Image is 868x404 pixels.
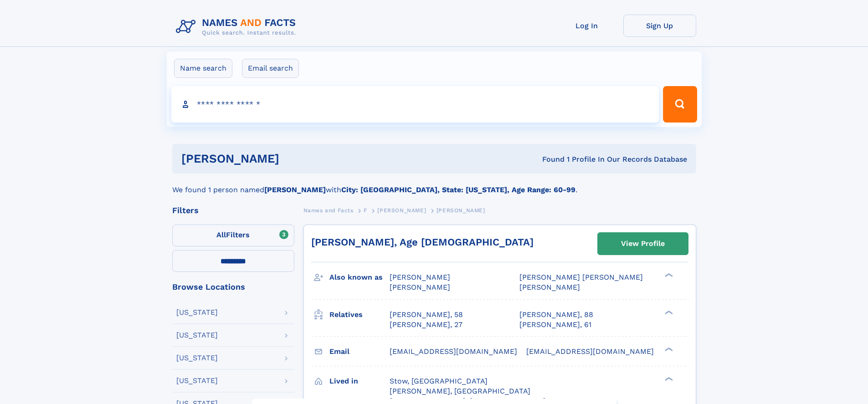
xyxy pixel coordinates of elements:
[377,207,426,214] span: [PERSON_NAME]
[519,273,643,281] span: [PERSON_NAME] [PERSON_NAME]
[663,376,673,382] div: ❯
[390,310,463,320] a: [PERSON_NAME], 58
[172,15,303,39] img: Logo Names and Facts
[526,347,654,356] span: [EMAIL_ADDRESS][DOMAIN_NAME]
[172,174,696,195] div: We found 1 person named with .
[329,307,390,322] h3: Relatives
[172,283,294,291] div: Browse Locations
[172,206,294,215] div: Filters
[364,207,367,214] span: F
[264,185,326,194] b: [PERSON_NAME]
[242,59,299,78] label: Email search
[519,310,593,320] a: [PERSON_NAME], 88
[364,205,367,216] a: F
[621,233,665,254] div: View Profile
[519,283,580,291] span: [PERSON_NAME]
[174,59,232,78] label: Name search
[216,230,226,239] span: All
[437,207,485,214] span: [PERSON_NAME]
[663,272,673,278] div: ❯
[623,15,696,37] a: Sign Up
[390,387,530,395] span: [PERSON_NAME], [GEOGRAPHIC_DATA]
[329,344,390,359] h3: Email
[390,377,488,385] span: Stow, [GEOGRAPHIC_DATA]
[172,225,294,246] label: Filters
[390,273,450,281] span: [PERSON_NAME]
[341,185,575,194] b: City: [GEOGRAPHIC_DATA], State: [US_STATE], Age Range: 60-99
[411,154,687,164] div: Found 1 Profile In Our Records Database
[311,236,534,248] a: [PERSON_NAME], Age [DEMOGRAPHIC_DATA]
[329,270,390,285] h3: Also known as
[598,233,688,255] a: View Profile
[176,354,218,362] div: [US_STATE]
[171,86,659,123] input: search input
[663,86,697,123] button: Search Button
[329,373,390,389] h3: Lived in
[181,153,411,164] h1: [PERSON_NAME]
[663,346,673,352] div: ❯
[663,309,673,315] div: ❯
[550,15,623,37] a: Log In
[377,205,426,216] a: [PERSON_NAME]
[390,320,462,330] a: [PERSON_NAME], 27
[390,347,517,356] span: [EMAIL_ADDRESS][DOMAIN_NAME]
[176,377,218,384] div: [US_STATE]
[519,320,591,330] a: [PERSON_NAME], 61
[303,205,354,216] a: Names and Facts
[390,283,450,291] span: [PERSON_NAME]
[176,332,218,339] div: [US_STATE]
[176,309,218,316] div: [US_STATE]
